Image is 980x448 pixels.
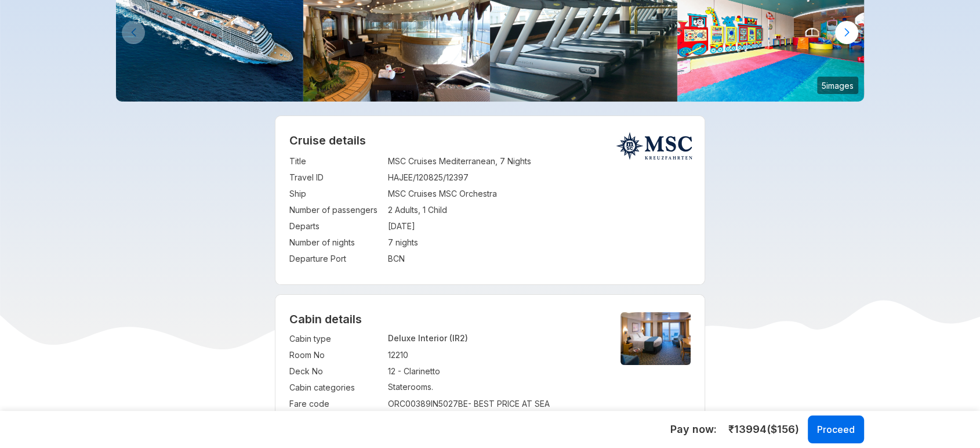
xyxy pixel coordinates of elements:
[382,202,388,218] td: :
[289,312,691,326] h4: Cabin details
[382,331,388,347] td: :
[728,422,799,437] span: ₹ 13994 ($ 156 )
[388,202,691,218] td: 2 Adults, 1 Child
[289,347,382,363] td: Room No
[817,77,858,94] small: 5 images
[388,169,691,186] td: HAJEE/120825/12397
[388,251,691,267] td: BCN
[289,133,691,147] h2: Cruise details
[289,169,382,186] td: Travel ID
[808,416,864,443] button: Proceed
[382,218,388,234] td: :
[289,380,382,396] td: Cabin categories
[382,363,388,380] td: :
[382,234,388,251] td: :
[289,234,382,251] td: Number of nights
[289,186,382,202] td: Ship
[382,380,388,396] td: :
[382,186,388,202] td: :
[388,218,691,234] td: [DATE]
[382,396,388,412] td: :
[289,396,382,412] td: Fare code
[388,363,601,380] td: 12 - Clarinetto
[388,382,601,392] p: Staterooms.
[289,218,382,234] td: Departs
[382,347,388,363] td: :
[449,333,468,343] span: (IR2)
[289,153,382,169] td: Title
[289,331,382,347] td: Cabin type
[388,234,691,251] td: 7 nights
[382,169,388,186] td: :
[388,333,601,343] p: Deluxe Interior
[670,422,717,436] h5: Pay now:
[388,347,601,363] td: 12210
[388,153,691,169] td: MSC Cruises Mediterranean, 7 Nights
[382,153,388,169] td: :
[388,186,691,202] td: MSC Cruises MSC Orchestra
[289,251,382,267] td: Departure Port
[388,398,601,410] div: ORC00389IN5027BE - BEST PRICE AT SEA
[382,251,388,267] td: :
[289,363,382,380] td: Deck No
[289,202,382,218] td: Number of passengers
